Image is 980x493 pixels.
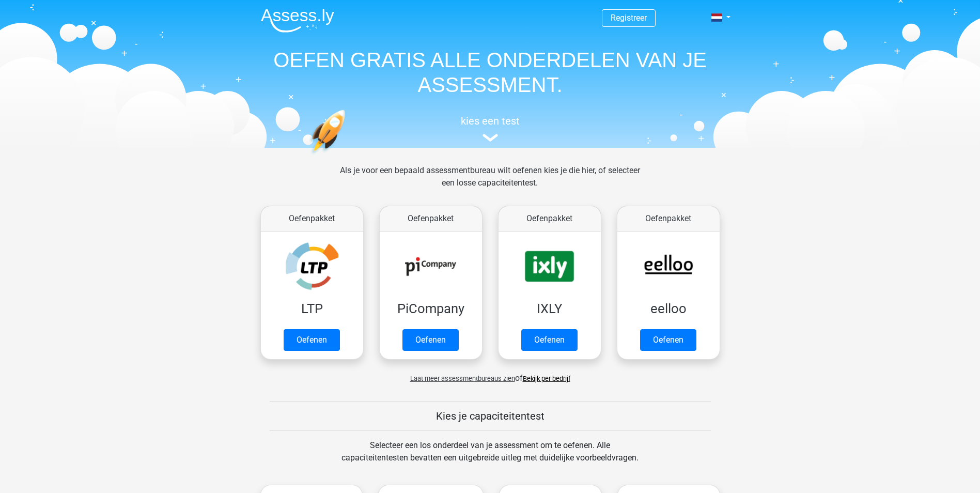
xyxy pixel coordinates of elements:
[253,48,728,97] h1: OEFEN GRATIS ALLE ONDERDELEN VAN JE ASSESSMENT.
[332,164,648,202] div: Als je voor een bepaald assessmentbureau wilt oefenen kies je die hier, of selecteer een losse ca...
[253,115,728,142] a: kies een test
[253,115,728,127] h5: kies een test
[410,375,515,382] span: Laat meer assessmentbureaus zien
[402,329,459,351] a: Oefenen
[523,375,570,382] a: Bekijk per bedrijf
[309,110,385,203] img: oefenen
[253,364,728,384] div: of
[261,8,334,33] img: Assessly
[640,329,696,351] a: Oefenen
[611,13,647,23] a: Registreer
[483,134,498,142] img: assessment
[521,329,578,351] a: Oefenen
[270,410,711,422] h5: Kies je capaciteitentest
[284,329,340,351] a: Oefenen
[332,439,648,476] div: Selecteer een los onderdeel van je assessment om te oefenen. Alle capaciteitentesten bevatten een...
